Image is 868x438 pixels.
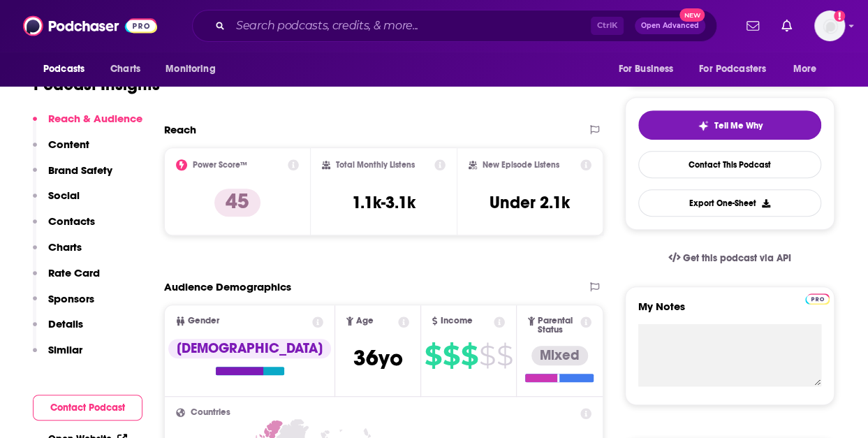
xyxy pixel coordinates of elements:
p: Contacts [48,214,95,228]
h2: Total Monthly Listens [336,160,415,170]
a: Pro website [805,291,830,305]
button: open menu [784,56,834,82]
h2: New Episode Listens [483,160,559,170]
button: Show profile menu [814,10,845,41]
button: Reach & Audience [33,112,142,138]
button: open menu [156,56,233,82]
p: Content [48,138,89,151]
button: Export One-Sheet [638,189,821,217]
p: Brand Safety [48,163,112,177]
svg: Add a profile image [834,10,845,22]
span: Get this podcast via API [683,252,791,264]
button: Similar [33,343,82,369]
span: 36 yo [353,344,403,372]
div: [DEMOGRAPHIC_DATA] [168,339,331,358]
button: Details [33,317,83,343]
span: $ [425,344,441,367]
button: Charts [33,240,82,266]
img: Podchaser Pro [805,293,830,305]
span: For Podcasters [699,59,766,79]
span: $ [461,344,478,367]
span: Open Advanced [641,22,699,29]
a: Contact This Podcast [638,151,821,178]
span: Countries [191,408,230,417]
button: Social [33,189,80,214]
a: Show notifications dropdown [776,14,797,38]
p: Details [48,317,83,330]
span: $ [496,344,513,367]
span: Logged in as Morgan16 [814,10,845,41]
span: More [793,59,817,79]
span: Tell Me Why [714,120,763,131]
a: Charts [101,56,149,82]
button: Sponsors [33,292,94,318]
img: Podchaser - Follow, Share and Rate Podcasts [23,13,157,39]
button: open menu [690,56,786,82]
img: tell me why sparkle [698,120,709,131]
label: My Notes [638,300,821,324]
img: User Profile [814,10,845,41]
h2: Reach [164,123,196,136]
span: New [679,8,705,22]
button: Open AdvancedNew [635,17,705,34]
div: Search podcasts, credits, & more... [192,10,717,42]
span: Parental Status [538,316,578,335]
h3: Under 2.1k [490,192,570,213]
h3: 1.1k-3.1k [352,192,415,213]
a: Show notifications dropdown [741,14,765,38]
h2: Audience Demographics [164,280,291,293]
p: Rate Card [48,266,100,279]
p: Charts [48,240,82,254]
p: Sponsors [48,292,94,305]
p: Social [48,189,80,202]
span: Income [440,316,472,326]
span: For Business [618,59,673,79]
button: Contact Podcast [33,395,142,421]
span: $ [443,344,459,367]
button: Content [33,138,89,163]
span: Gender [188,316,219,326]
button: tell me why sparkleTell Me Why [638,110,821,140]
input: Search podcasts, credits, & more... [230,15,591,37]
span: Ctrl K [591,17,624,35]
p: 45 [214,189,260,217]
span: Monitoring [165,59,215,79]
button: Rate Card [33,266,100,292]
button: Brand Safety [33,163,112,189]
button: Contacts [33,214,95,240]
p: Reach & Audience [48,112,142,125]
span: $ [479,344,495,367]
span: Age [356,316,374,326]
button: open menu [34,56,103,82]
a: Get this podcast via API [657,241,802,275]
div: Mixed [531,346,588,365]
span: Podcasts [43,59,84,79]
button: open menu [608,56,691,82]
span: Charts [110,59,140,79]
p: Similar [48,343,82,356]
h2: Power Score™ [193,160,247,170]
